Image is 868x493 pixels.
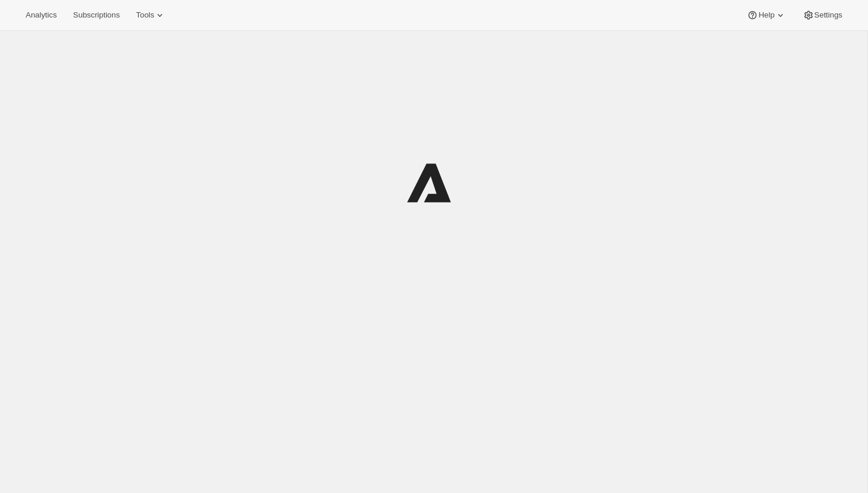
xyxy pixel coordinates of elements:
button: Help [740,7,793,23]
span: Subscriptions [73,11,120,20]
span: Analytics [26,11,57,20]
span: Settings [814,11,842,20]
button: Analytics [19,7,64,23]
button: Tools [129,7,173,23]
span: Tools [136,11,154,20]
span: Help [758,11,774,20]
button: Settings [796,7,849,23]
button: Subscriptions [66,7,127,23]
